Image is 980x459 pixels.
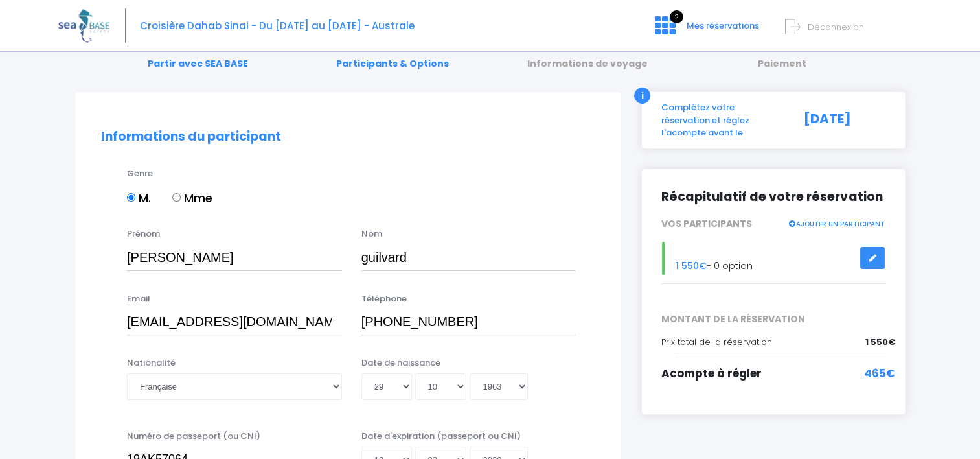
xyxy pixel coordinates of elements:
div: i [634,88,650,104]
label: Date d'expiration (passeport ou CNI) [361,430,521,443]
label: Genre [127,167,153,180]
span: Croisière Dahab Sinai - Du [DATE] au [DATE] - Australe [140,19,415,32]
span: Mes réservations [687,19,759,32]
div: Complétez votre réservation et réglez l'acompte avant le [652,101,793,139]
span: 2 [670,10,683,23]
span: Acompte à régler [661,366,762,381]
label: Numéro de passeport (ou CNI) [127,430,260,443]
h2: Récapitulatif de votre réservation [661,189,885,205]
div: [DATE] [793,101,895,139]
label: Prénom [127,228,160,241]
h2: Informations du participant [101,130,595,145]
input: M. [127,193,135,202]
label: M. [127,189,151,207]
input: Mme [172,193,181,202]
label: Téléphone [361,292,407,305]
label: Email [127,292,150,305]
span: 1 550€ [676,259,707,272]
span: Déconnexion [808,21,864,33]
span: MONTANT DE LA RÉSERVATION [652,312,895,326]
div: - 0 option [652,242,895,275]
span: Prix total de la réservation [661,336,772,348]
a: 2 Mes réservations [644,24,767,36]
label: Mme [172,189,212,207]
a: AJOUTER UN PARTICIPANT [788,217,885,229]
div: VOS PARTICIPANTS [652,217,895,231]
span: 1 550€ [865,336,895,349]
label: Nationalité [127,357,176,370]
span: 465€ [864,366,895,383]
label: Date de naissance [361,357,440,370]
label: Nom [361,228,382,241]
